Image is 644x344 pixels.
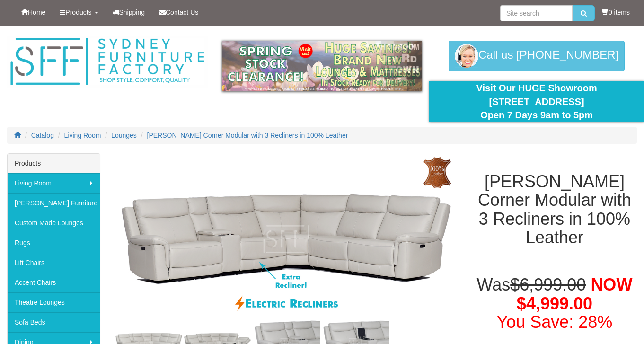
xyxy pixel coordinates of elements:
[8,193,100,213] a: [PERSON_NAME] Furniture
[147,132,348,139] a: [PERSON_NAME] Corner Modular with 3 Recliners in 100% Leather
[8,173,100,193] a: Living Room
[8,253,100,273] a: Lift Chairs
[8,233,100,253] a: Rugs
[602,8,630,17] li: 0 items
[14,0,53,24] a: Home
[65,9,91,16] span: Products
[8,154,100,173] div: Products
[8,312,100,332] a: Sofa Beds
[166,9,198,16] span: Contact Us
[510,275,586,294] del: $6,999.00
[28,9,45,16] span: Home
[8,273,100,292] a: Accent Chairs
[472,172,637,247] h1: [PERSON_NAME] Corner Modular with 3 Recliners in 100% Leather
[64,132,101,139] a: Living Room
[7,36,208,88] img: Sydney Furniture Factory
[497,312,613,332] font: You Save: 28%
[53,0,105,24] a: Products
[31,132,54,139] a: Catalog
[517,275,633,313] span: NOW $4,999.00
[152,0,205,24] a: Contact Us
[500,5,573,21] input: Site search
[436,81,637,122] div: Visit Our HUGE Showroom [STREET_ADDRESS] Open 7 Days 9am to 5pm
[472,275,637,332] h1: Was
[8,213,100,233] a: Custom Made Lounges
[8,292,100,312] a: Theatre Lounges
[119,9,145,16] span: Shipping
[111,132,137,139] a: Lounges
[106,0,152,24] a: Shipping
